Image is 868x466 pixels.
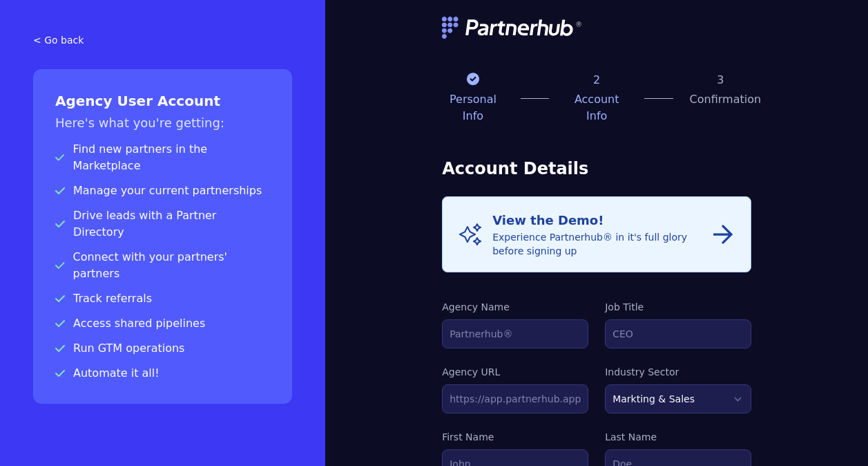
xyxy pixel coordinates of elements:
[442,384,588,413] input: https://app.partnerhub.app/
[605,300,751,314] label: Job Title
[492,211,712,258] div: Experience Partnerhub® in it's full glory before signing up
[55,340,270,357] p: Run GTM operations
[55,141,270,174] p: Find new partners in the Marketplace
[442,430,588,444] label: First Name
[690,91,752,108] p: Confirmation
[55,91,270,111] h2: Agency User Account
[442,158,751,180] h3: Account Details
[605,430,751,444] label: Last Name
[55,183,270,199] p: Manage your current partnerships
[566,91,628,124] p: Account Info
[442,300,588,314] label: Agency Name
[566,72,628,88] p: 2
[605,319,751,348] input: CEO
[55,207,270,241] p: Drive leads with a Partner Directory
[55,290,270,307] p: Track referrals
[55,249,270,282] p: Connect with your partners' partners
[55,315,270,332] p: Access shared pipelines
[33,33,292,47] a: < Go back
[442,17,583,39] img: logo
[442,319,588,348] input: Partnerhub®
[55,113,270,133] h3: Here's what you're getting:
[492,213,604,227] span: View the Demo!
[605,365,751,379] label: Industry Sector
[690,72,752,88] p: 3
[442,365,588,379] label: Agency URL
[442,91,504,124] p: Personal Info
[55,365,270,382] p: Automate it all!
